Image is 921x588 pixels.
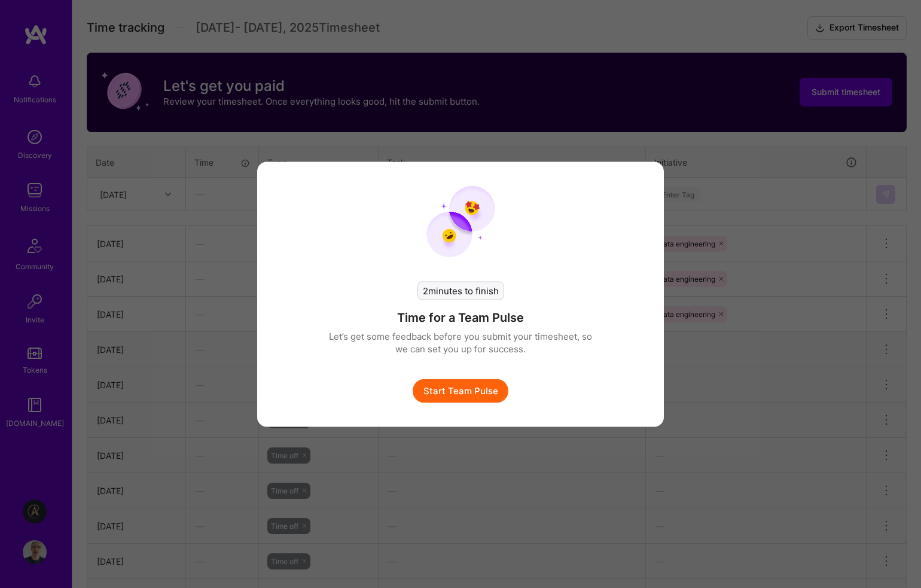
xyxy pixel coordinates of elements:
[426,185,495,257] img: team pulse start
[413,379,508,403] button: Start Team Pulse
[329,330,592,355] p: Let’s get some feedback before you submit your timesheet, so we can set you up for success.
[397,309,524,325] h4: Time for a Team Pulse
[417,281,504,300] div: 2 minutes to finish
[257,162,664,426] div: modal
